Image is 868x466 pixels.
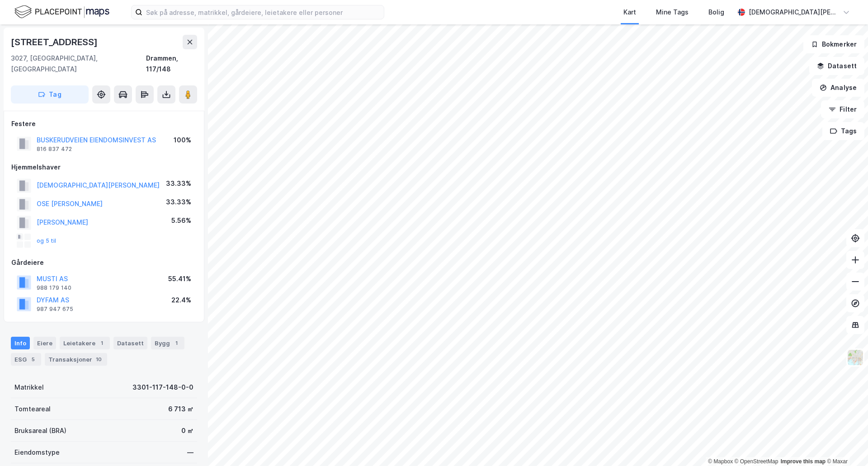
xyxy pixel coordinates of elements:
[708,7,724,18] div: Bolig
[166,197,191,207] div: 33.33%
[11,35,99,49] div: [STREET_ADDRESS]
[11,337,30,349] div: Info
[151,337,184,349] div: Bygg
[708,458,733,465] a: Mapbox
[735,458,778,465] a: OpenStreetMap
[14,404,51,414] div: Tomteareal
[14,447,60,458] div: Eiendomstype
[37,306,73,313] div: 987 947 675
[809,57,864,75] button: Datasett
[11,53,146,75] div: 3027, [GEOGRAPHIC_DATA], [GEOGRAPHIC_DATA]
[146,53,197,75] div: Drammen, 117/148
[11,162,197,173] div: Hjemmelshaver
[812,79,864,97] button: Analyse
[37,284,71,292] div: 988 179 140
[11,118,197,129] div: Festere
[132,382,193,393] div: 3301-117-148-0-0
[823,423,868,466] iframe: Chat Widget
[822,122,864,140] button: Tags
[113,337,147,349] div: Datasett
[187,447,193,458] div: —
[14,425,66,436] div: Bruksareal (BRA)
[174,135,191,146] div: 100%
[11,353,41,366] div: ESG
[11,85,89,104] button: Tag
[37,146,72,153] div: 816 837 472
[656,7,689,18] div: Mine Tags
[168,404,193,414] div: 6 713 ㎡
[821,100,864,118] button: Filter
[28,355,38,364] div: 5
[172,339,181,348] div: 1
[11,257,197,268] div: Gårdeiere
[142,5,384,19] input: Søk på adresse, matrikkel, gårdeiere, leietakere eller personer
[14,4,109,20] img: logo.f888ab2527a4732fd821a326f86c7f29.svg
[168,273,191,284] div: 55.41%
[803,35,864,53] button: Bokmerker
[14,382,44,393] div: Matrikkel
[97,339,106,348] div: 1
[166,178,191,189] div: 33.33%
[33,337,56,349] div: Eiere
[45,353,107,366] div: Transaksjoner
[781,458,826,465] a: Improve this map
[171,215,191,226] div: 5.56%
[623,7,636,18] div: Kart
[181,425,193,436] div: 0 ㎡
[749,7,839,18] div: [DEMOGRAPHIC_DATA][PERSON_NAME]
[823,423,868,466] div: Kontrollprogram for chat
[847,349,864,366] img: Z
[94,355,104,364] div: 10
[60,337,110,349] div: Leietakere
[171,295,191,306] div: 22.4%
